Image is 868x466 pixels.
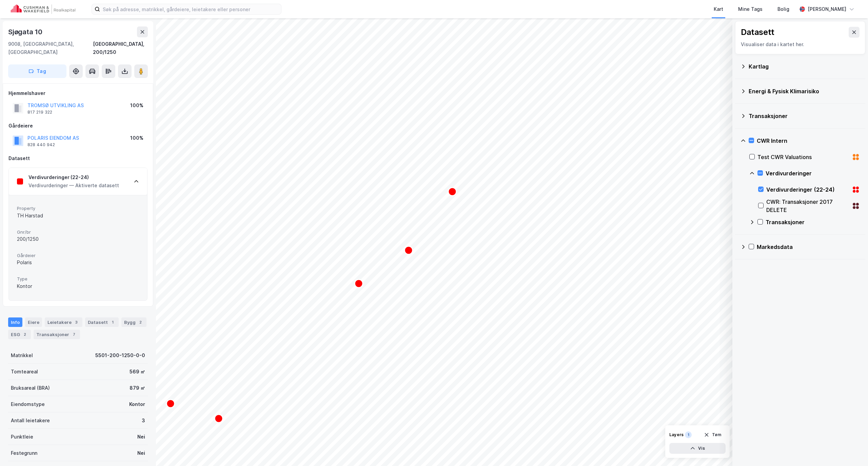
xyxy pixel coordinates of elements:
div: Gårdeiere [8,122,147,130]
div: Map marker [405,246,413,254]
div: 100% [130,134,143,142]
div: 3 [142,416,145,425]
div: Nei [137,449,145,457]
div: Nei [137,433,145,441]
div: TH Harstad [17,212,139,220]
span: Gnr/br [17,229,139,235]
div: Map marker [166,400,175,408]
div: Festegrunn [11,449,37,457]
div: 3 [73,319,80,326]
div: Matrikkel [11,351,33,360]
div: 2 [21,331,28,338]
div: Kontor [17,282,139,290]
div: Layers [669,432,684,438]
div: Antall leietakere [11,416,50,425]
div: Sjøgata 10 [8,26,44,37]
div: 7 [71,331,77,338]
div: Visualiser data i kartet her. [741,40,860,48]
div: 9008, [GEOGRAPHIC_DATA], [GEOGRAPHIC_DATA] [8,40,93,56]
div: Kontrollprogram for chat [834,433,868,466]
div: Leietakere [45,317,82,327]
div: 100% [130,101,143,110]
span: Property [17,206,139,211]
div: Kontor [129,400,145,408]
div: [GEOGRAPHIC_DATA], 200/1250 [93,40,148,56]
div: CWR: Transaksjoner 2017 DELETE [766,198,849,214]
div: Hjemmelshaver [8,89,147,97]
div: 828 440 942 [27,142,55,148]
div: Punktleie [11,433,33,441]
div: 2 [137,319,144,326]
div: Energi & Fysisk Klimarisiko [749,87,860,95]
span: Type [17,276,139,282]
div: Tomteareal [11,368,38,376]
div: Eiendomstype [11,400,45,408]
div: Eiere [25,317,42,327]
div: 569 ㎡ [130,368,145,376]
div: Datasett [85,317,119,327]
div: CWR Intern [757,137,860,145]
div: Bygg [121,317,146,327]
div: 1 [685,431,692,438]
div: Test CWR Valuations [757,153,849,161]
div: Map marker [215,414,223,423]
div: 879 ㎡ [130,384,145,392]
div: Map marker [448,188,456,196]
span: Gårdeier [17,253,139,258]
div: ESG [8,330,31,339]
div: Transaksjoner [34,330,80,339]
div: 1 [109,319,116,326]
div: Verdivurderinger (22-24) [766,186,849,194]
div: Verdivurderinger (22-24) [28,173,119,181]
div: Info [8,317,22,327]
div: Verdivurderinger [766,169,860,177]
div: Polaris [17,258,139,267]
img: cushman-wakefield-realkapital-logo.202ea83816669bd177139c58696a8fa1.svg [11,4,75,14]
iframe: Chat Widget [834,433,868,466]
button: Tag [8,64,66,78]
div: Kart [714,5,723,13]
div: Markedsdata [757,243,860,251]
div: Bolig [777,5,789,13]
div: Datasett [8,154,147,162]
div: [PERSON_NAME] [808,5,846,13]
button: Vis [669,443,726,454]
div: Bruksareal (BRA) [11,384,50,392]
div: Transaksjoner [766,218,860,226]
div: 817 219 322 [27,110,52,115]
div: Map marker [355,279,363,288]
div: Kartlag [749,62,860,71]
div: Mine Tags [738,5,763,13]
input: Søk på adresse, matrikkel, gårdeiere, leietakere eller personer [100,4,281,14]
div: Transaksjoner [749,112,860,120]
button: Tøm [699,429,726,440]
div: 5501-200-1250-0-0 [95,351,145,360]
div: Datasett [741,27,774,38]
div: Verdivurderinger — Aktiverte datasett [28,181,119,190]
div: 200/1250 [17,235,139,243]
